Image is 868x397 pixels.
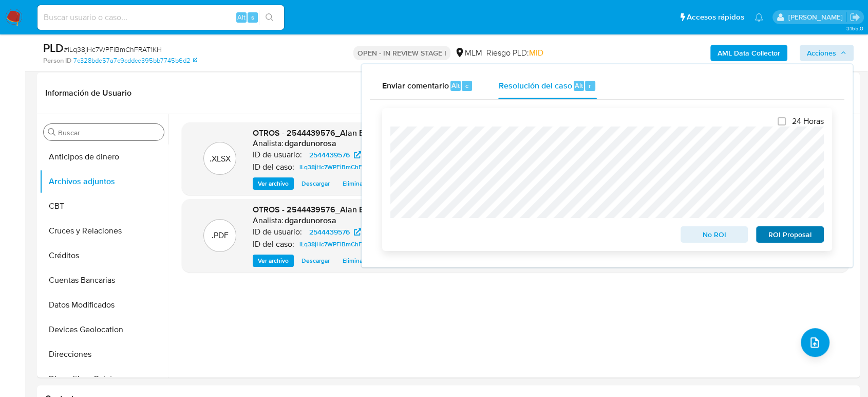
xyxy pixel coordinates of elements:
button: Descargar [296,177,335,190]
span: c [465,81,468,91]
p: ID del caso: [253,239,294,249]
a: 2544439576 [303,149,367,161]
button: Buscar [48,128,56,136]
button: Anticipos de dinero [40,145,168,169]
button: Archivos adjuntos [40,169,168,194]
button: CBT [40,194,168,219]
span: r [589,81,591,91]
span: OTROS - 2544439576_Alan Barrera_Agosto2025 [253,204,439,215]
button: Cuentas Bancarias [40,268,168,293]
span: Accesos rápidos [687,12,744,23]
button: Eliminar [337,177,370,190]
span: ROI Proposal [763,227,817,242]
span: MID [529,47,543,59]
span: lLq38jHc7WPFiBmChFRAT1KH [299,161,384,173]
span: 2544439576 [309,226,350,238]
p: ID de usuario: [253,150,302,160]
span: 24 Horas [792,116,824,127]
span: OTROS - 2544439576_Alan Barrera_Agosto2025 [253,127,439,139]
span: Descargar [301,256,330,266]
p: ID de usuario: [253,227,302,237]
span: Alt [237,12,246,22]
span: Eliminar [343,178,365,189]
div: MLM [455,47,482,59]
a: lLq38jHc7WPFiBmChFRAT1KH [295,238,388,250]
p: .XLSX [210,153,231,165]
button: Eliminar [337,255,370,267]
button: No ROI [681,226,748,243]
p: .PDF [212,230,229,241]
b: AML Data Collector [718,45,780,61]
b: PLD [43,40,64,56]
button: Dispositivos Point [40,367,168,391]
button: search-icon [259,10,280,25]
span: Alt [451,81,460,91]
span: Descargar [301,178,330,189]
h6: dgardunorosa [285,215,336,226]
input: Buscar [58,128,160,137]
span: Enviar comentario [382,79,449,91]
span: 3.155.0 [846,24,863,32]
p: OPEN - IN REVIEW STAGE I [353,46,450,60]
span: lLq38jHc7WPFiBmChFRAT1KH [299,238,384,250]
span: No ROI [688,227,741,242]
span: Acciones [807,45,836,61]
button: Cruces y Relaciones [40,219,168,243]
button: Devices Geolocation [40,317,168,342]
a: 2544439576 [303,226,367,238]
span: Eliminar [343,256,365,266]
button: Acciones [800,45,854,61]
a: Notificaciones [754,13,763,22]
h1: Información de Usuario [45,88,131,98]
span: 2544439576 [309,149,350,161]
button: upload-file [801,328,829,357]
button: AML Data Collector [710,45,787,61]
button: Ver archivo [253,177,294,190]
input: Buscar usuario o caso... [37,11,284,24]
p: Analista: [253,138,284,149]
a: Salir [850,12,860,23]
span: Ver archivo [258,256,289,266]
p: ID del caso: [253,162,294,172]
button: Ver archivo [253,255,294,267]
button: Direcciones [40,342,168,367]
span: Alt [575,81,583,91]
span: # lLq38jHc7WPFiBmChFRAT1KH [64,44,162,55]
button: Créditos [40,243,168,268]
button: ROI Proposal [756,226,824,243]
input: 24 Horas [778,117,786,125]
a: 7c328bde57a7c9cddce395bb7745b6d2 [73,56,197,65]
p: diego.gardunorosas@mercadolibre.com.mx [788,12,846,22]
b: Person ID [43,56,71,65]
button: Datos Modificados [40,293,168,317]
h6: dgardunorosa [285,138,336,149]
span: Riesgo PLD: [486,47,543,59]
span: Ver archivo [258,178,289,189]
button: Descargar [296,255,335,267]
p: Analista: [253,215,284,226]
span: Resolución del caso [498,79,572,91]
a: lLq38jHc7WPFiBmChFRAT1KH [295,161,388,173]
span: s [251,12,254,22]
